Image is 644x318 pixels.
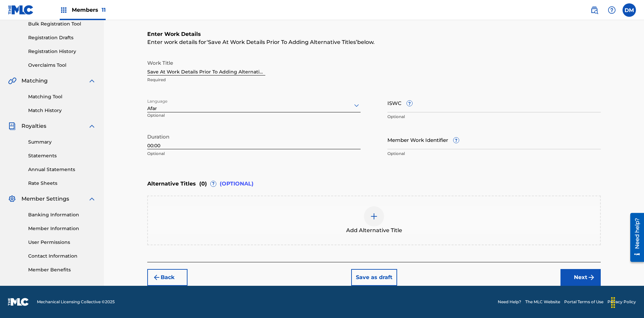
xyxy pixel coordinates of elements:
[60,6,68,14] img: Top Rightsholders
[28,166,96,173] a: Annual Statements
[102,7,106,13] span: 11
[8,77,16,85] img: Matching
[560,269,601,286] button: Next
[525,299,560,305] a: The MLC Website
[147,112,214,123] p: Optional
[8,5,34,15] img: MLC Logo
[387,114,601,120] p: Optional
[8,122,16,130] img: Royalties
[21,77,48,85] span: Matching
[498,299,521,305] a: Need Help?
[8,298,29,306] img: logo
[610,286,644,318] iframe: Chat Widget
[564,299,603,305] a: Portal Terms of Use
[88,195,96,203] img: expand
[623,3,636,17] div: User Menu
[453,138,459,143] span: ?
[28,239,96,246] a: User Permissions
[608,293,619,313] div: Drag
[147,269,187,286] button: Back
[28,180,96,187] a: Rate Sheets
[220,180,254,188] span: (OPTIONAL)
[199,180,207,188] span: ( 0 )
[28,152,96,159] a: Statements
[387,151,601,157] p: Optional
[153,273,161,281] img: 7ee5dd4eb1f8a8e3ef2f.svg
[351,269,397,286] button: Save as draft
[147,180,196,188] span: Alternative Titles
[147,30,601,38] h6: Enter Work Details
[28,93,96,100] a: Matching Tool
[608,6,616,14] img: help
[588,3,601,17] a: Public Search
[28,139,96,146] a: Summary
[147,77,265,83] p: Required
[72,6,106,14] span: Members
[625,210,644,265] iframe: Resource Center
[28,107,96,114] a: Match History
[28,48,96,55] a: Registration History
[590,6,598,14] img: search
[28,20,96,28] a: Bulk Registration Tool
[28,253,96,260] a: Contact Information
[8,195,16,203] img: Member Settings
[605,3,619,17] div: Help
[37,299,115,305] span: Mechanical Licensing Collective © 2025
[28,266,96,273] a: Member Benefits
[21,195,69,203] span: Member Settings
[147,39,207,45] span: Enter work details for
[587,273,595,281] img: f7272a7cc735f4ea7f67.svg
[607,299,636,305] a: Privacy Policy
[88,77,96,85] img: expand
[88,122,96,130] img: expand
[211,181,216,187] span: ?
[28,62,96,69] a: Overclaims Tool
[346,226,402,234] span: Add Alternative Title
[28,225,96,232] a: Member Information
[370,212,378,220] img: add
[28,34,96,41] a: Registration Drafts
[208,39,356,45] span: Save At Work Details Prior To Adding Alternative Titles
[207,39,357,45] span: Save At Work Details Prior To Adding Alternative Titles
[407,101,412,106] span: ?
[28,211,96,218] a: Banking Information
[21,122,46,130] span: Royalties
[147,151,361,157] p: Optional
[357,39,375,45] span: below.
